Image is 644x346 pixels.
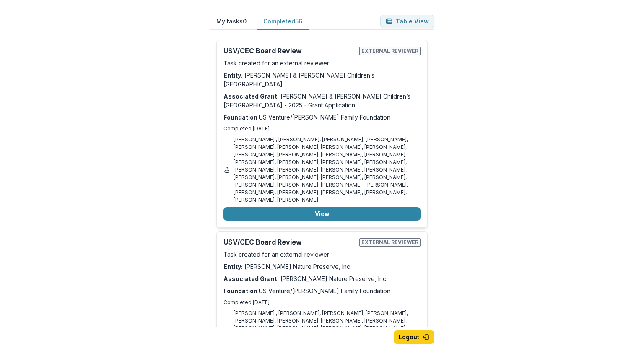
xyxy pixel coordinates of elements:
button: Table View [380,15,434,28]
button: Completed 56 [257,13,309,30]
strong: Associated Grant: [223,275,279,282]
strong: Entity: [223,263,243,270]
span: External reviewer [359,238,421,247]
h2: USV/CEC Board Review [223,47,356,55]
p: [PERSON_NAME] , [PERSON_NAME], [PERSON_NAME], [PERSON_NAME], [PERSON_NAME], [PERSON_NAME], [PERSO... [234,136,421,204]
strong: Entity: [223,72,243,79]
strong: Foundation [223,114,257,121]
p: : US Venture/[PERSON_NAME] Family Foundation [223,286,421,295]
p: [PERSON_NAME] Nature Preserve, Inc. [223,262,421,271]
span: External reviewer [359,47,421,55]
p: Task created for an external reviewer [223,59,421,68]
button: View [223,207,421,221]
p: : US Venture/[PERSON_NAME] Family Foundation [223,113,421,122]
p: Task created for an external reviewer [223,250,421,259]
button: My tasks 0 [210,13,253,30]
h2: USV/CEC Board Review [223,238,356,246]
p: Completed: [DATE] [223,125,421,133]
p: [PERSON_NAME] & [PERSON_NAME] Children’s [GEOGRAPHIC_DATA] - 2025 - Grant Application [223,92,421,109]
p: [PERSON_NAME] & [PERSON_NAME] Children’s [GEOGRAPHIC_DATA] [223,71,421,88]
p: Completed: [DATE] [223,299,421,306]
p: [PERSON_NAME] Nature Preserve, Inc. [223,274,421,283]
strong: Foundation [223,287,257,294]
button: Logout [394,330,434,344]
strong: Associated Grant: [223,93,279,100]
